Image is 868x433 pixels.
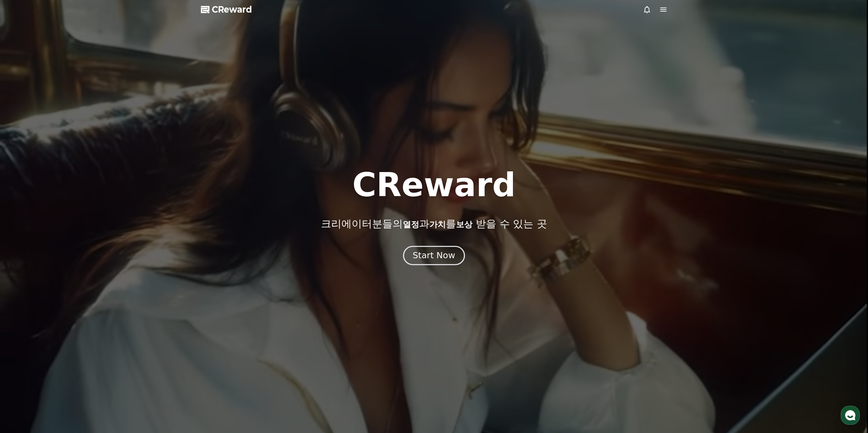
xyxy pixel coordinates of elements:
span: 열정 [403,220,419,229]
span: 대화 [62,227,71,232]
a: 홈 [2,216,45,233]
span: 보상 [456,220,472,229]
a: 설정 [88,216,131,233]
a: Start Now [404,253,464,260]
p: 크리에이터분들의 과 를 받을 수 있는 곳 [321,218,547,230]
a: 대화 [45,216,88,233]
div: Start Now [413,250,455,261]
button: Start Now [403,246,465,265]
span: 설정 [105,226,114,232]
h1: CReward [352,169,516,201]
span: 가치 [429,220,446,229]
span: CReward [212,4,252,15]
span: 홈 [21,226,26,232]
a: CReward [201,4,252,15]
